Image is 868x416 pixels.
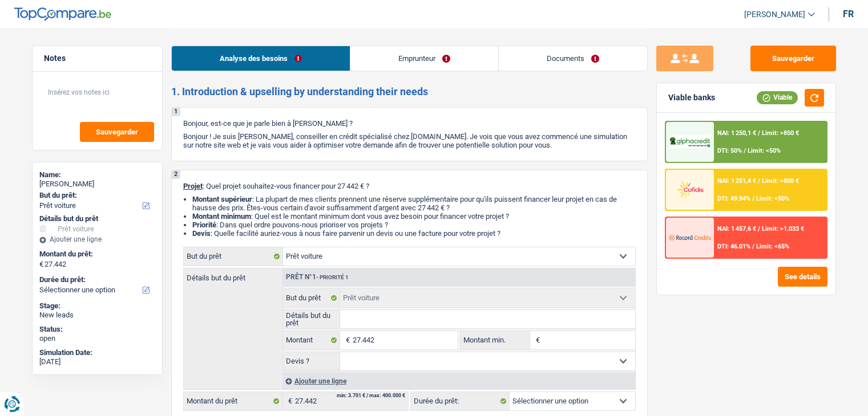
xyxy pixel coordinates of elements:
[39,260,43,269] span: €
[283,331,341,349] label: Montant
[717,195,750,202] span: DTI: 49.94%
[337,393,405,398] div: min: 3.701 € / max: 400.000 €
[762,129,799,137] span: Limit: >850 €
[39,235,155,243] div: Ajouter une ligne
[668,93,715,103] div: Viable banks
[744,147,746,154] span: /
[735,5,815,24] a: [PERSON_NAME]
[39,250,153,259] label: Montant du prêt:
[748,147,781,154] span: Limit: <50%
[14,7,111,21] img: TopCompare Logo
[350,46,498,71] a: Emprunteur
[172,170,180,179] div: 2
[192,229,636,238] li: : Quelle facilité auriez-vous à nous faire parvenir un devis ou une facture pour votre projet ?
[757,91,798,104] div: Viable
[171,85,648,98] h2: 1. Introduction & upselling by understanding their needs
[39,348,155,357] div: Simulation Date:
[184,247,283,266] label: But du prêt
[762,177,799,185] span: Limit: >800 €
[39,334,155,343] div: open
[39,214,155,223] div: Détails but du prêt
[316,274,349,280] span: - Priorité 1
[192,212,251,221] strong: Montant minimum
[192,212,636,221] li: : Quel est le montant minimum dont vous avez besoin pour financer votre projet ?
[752,195,754,202] span: /
[750,46,836,71] button: Sauvegarder
[461,331,530,349] label: Montant min.
[184,392,282,410] label: Montant du prêt
[499,46,647,71] a: Documents
[756,243,789,250] span: Limit: <65%
[183,182,203,190] span: Projet
[39,180,155,189] div: [PERSON_NAME]
[758,129,760,137] span: /
[758,225,760,233] span: /
[778,267,827,287] button: See details
[282,392,295,410] span: €
[172,108,180,116] div: 1
[184,268,282,282] label: Détails but du prêt
[39,301,155,311] div: Stage:
[752,243,754,250] span: /
[283,310,341,328] label: Détails but du prêt
[192,195,252,203] strong: Montant supérieur
[39,191,153,200] label: But du prêt:
[717,177,756,185] span: NAI: 1 251,4 €
[192,195,636,212] li: : La plupart de mes clients prennent une réserve supplémentaire pour qu'ils puissent financer leu...
[758,177,760,185] span: /
[39,170,155,180] div: Name:
[192,221,636,229] li: : Dans quel ordre pouvons-nous prioriser vos projets ?
[96,128,138,136] span: Sauvegarder
[39,275,153,284] label: Durée du prêt:
[183,182,636,190] p: : Quel projet souhaitez-vous financer pour 27 442 € ?
[39,357,155,366] div: [DATE]
[80,122,154,142] button: Sauvegarder
[717,129,756,137] span: NAI: 1 250,1 €
[39,325,155,334] div: Status:
[340,331,353,349] span: €
[183,119,636,128] p: Bonjour, est-ce que je parle bien à [PERSON_NAME] ?
[762,225,804,233] span: Limit: >1.033 €
[669,227,711,248] img: Record Credits
[717,147,742,154] span: DTI: 50%
[756,195,789,202] span: Limit: <50%
[192,221,216,229] strong: Priorité
[39,311,155,320] div: New leads
[530,331,543,349] span: €
[44,54,151,63] h5: Notes
[717,225,756,233] span: NAI: 1 457,6 €
[744,10,805,19] span: [PERSON_NAME]
[183,132,636,149] p: Bonjour ! Je suis [PERSON_NAME], conseiller en crédit spécialisé chez [DOMAIN_NAME]. Je vois que ...
[283,352,341,370] label: Devis ?
[669,179,711,200] img: Cofidis
[192,229,211,238] span: Devis
[283,289,341,307] label: But du prêt
[172,46,350,71] a: Analyse des besoins
[669,136,711,149] img: AlphaCredit
[411,392,510,410] label: Durée du prêt:
[717,243,750,250] span: DTI: 46.01%
[283,274,352,281] div: Prêt n°1
[843,9,854,19] div: fr
[282,373,635,389] div: Ajouter une ligne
